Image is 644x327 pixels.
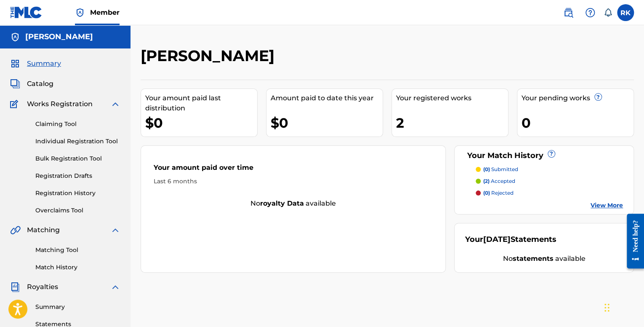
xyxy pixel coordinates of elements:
[563,8,573,18] img: search
[27,59,61,69] span: Summary
[585,8,595,18] img: help
[483,166,518,173] p: submitted
[35,120,120,129] a: Claiming Tool
[25,32,93,42] h5: Richman Kaskombe
[10,79,53,89] a: CatalogCatalog
[483,189,514,197] p: rejected
[35,206,120,215] a: Overclaims Tool
[595,94,601,100] span: ?
[602,287,644,327] iframe: Chat Widget
[35,172,120,180] a: Registration Drafts
[617,4,634,21] div: User Menu
[560,4,577,21] a: Public Search
[260,199,304,207] strong: royalty data
[10,59,61,69] a: SummarySummary
[10,32,20,42] img: Accounts
[604,8,612,17] div: Notifications
[483,177,515,185] p: accepted
[27,99,93,109] span: Works Registration
[10,282,20,292] img: Royalties
[154,163,433,177] div: Your amount paid over time
[110,225,120,235] img: expand
[271,93,383,103] div: Amount paid to date this year
[35,154,120,163] a: Bulk Registration Tool
[548,150,555,157] span: ?
[396,113,508,132] div: 2
[35,263,120,272] a: Match History
[110,99,120,109] img: expand
[591,201,623,210] a: View More
[483,235,511,244] span: [DATE]
[522,113,633,132] div: 0
[476,177,623,185] a: (2) accepted
[35,189,120,198] a: Registration History
[10,79,20,89] img: Catalog
[620,207,644,275] iframe: Resource Center
[27,79,53,89] span: Catalog
[522,93,633,103] div: Your pending works
[513,255,554,263] strong: statements
[10,59,20,69] img: Summary
[35,246,120,255] a: Matching Tool
[145,113,257,132] div: $0
[483,166,490,172] span: (0)
[141,198,445,209] div: No available
[35,137,120,146] a: Individual Registration Tool
[27,225,60,235] span: Matching
[154,177,433,186] div: Last 6 months
[476,189,623,197] a: (0) rejected
[604,295,609,320] div: Drag
[271,113,383,132] div: $0
[110,282,120,292] img: expand
[141,46,279,65] h2: [PERSON_NAME]
[476,166,623,173] a: (0) submitted
[75,8,85,18] img: Top Rightsholder
[465,234,556,245] div: Your Statements
[483,178,490,184] span: (2)
[35,303,120,311] a: Summary
[27,282,58,292] span: Royalties
[10,6,43,19] img: MLC Logo
[582,4,599,21] div: Help
[465,150,623,161] div: Your Match History
[90,8,120,17] span: Member
[145,93,257,113] div: Your amount paid last distribution
[465,254,623,264] div: No available
[10,225,21,235] img: Matching
[10,99,21,109] img: Works Registration
[396,93,508,103] div: Your registered works
[483,190,490,196] span: (0)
